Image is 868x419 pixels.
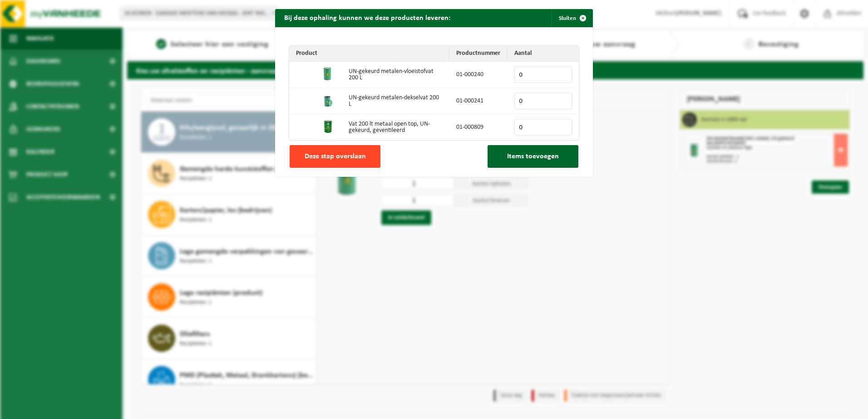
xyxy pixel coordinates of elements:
button: Items toevoegen [488,145,578,168]
span: Deze stap overslaan [305,153,366,160]
button: Deze stap overslaan [290,145,380,168]
td: 01-000809 [449,114,508,140]
td: UN-gekeurd metalen-dekselvat 200 L [342,88,449,114]
td: UN-gekeurd metalen-vloeistofvat 200 L [342,62,449,88]
img: 01-000240 [321,67,335,81]
h2: Bij deze ophaling kunnen we deze producten leveren: [275,9,459,26]
td: 01-000240 [449,62,508,88]
td: Vat 200 lt metaal open top, UN-gekeurd, geventileerd [342,114,449,140]
button: Sluiten [552,9,592,27]
span: Items toevoegen [507,153,559,160]
th: Product [289,46,449,62]
img: 01-000809 [321,119,335,134]
img: 01-000241 [321,93,335,107]
th: Aantal [508,46,579,62]
td: 01-000241 [449,88,508,114]
th: Productnummer [449,46,508,62]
